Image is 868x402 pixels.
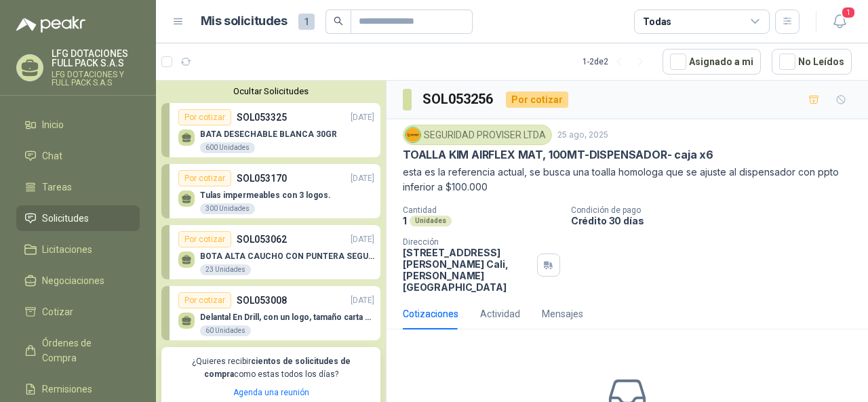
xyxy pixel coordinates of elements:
[351,172,374,185] p: [DATE]
[42,304,73,319] span: Cotizar
[351,111,374,124] p: [DATE]
[42,180,72,195] span: Tareas
[542,306,583,321] div: Mensajes
[204,357,351,379] b: cientos de solicitudes de compra
[403,165,852,195] p: esta es la referencia actual, se busca una toalla homologa que se ajuste al dispensador con ppto ...
[200,190,331,200] p: Tulas impermeables con 3 logos.
[16,330,140,371] a: Órdenes de Compra
[410,216,452,226] div: Unidades
[200,313,374,322] p: Delantal En Drill, con un logo, tamaño carta 1 tinta (Se envia enlacen, como referencia)
[403,205,560,215] p: Cantidad
[237,232,287,247] p: SOL053062
[161,286,380,340] a: Por cotizarSOL053008[DATE] Delantal En Drill, con un logo, tamaño carta 1 tinta (Se envia enlacen...
[42,148,62,163] span: Chat
[42,117,64,132] span: Inicio
[42,273,104,288] span: Negociaciones
[161,86,380,96] button: Ocultar Solicitudes
[298,14,315,30] span: 1
[237,110,287,125] p: SOL053325
[161,164,380,218] a: Por cotizarSOL053170[DATE] Tulas impermeables con 3 logos.300 Unidades
[571,215,863,226] p: Crédito 30 días
[772,49,852,75] button: No Leídos
[200,142,255,153] div: 600 Unidades
[200,203,255,214] div: 300 Unidades
[237,293,287,308] p: SOL053008
[557,129,608,142] p: 25 ago, 2025
[52,49,140,68] p: LFG DOTACIONES FULL PACK S.A.S
[42,211,89,226] span: Solicitudes
[480,306,520,321] div: Actividad
[643,14,671,29] div: Todas
[52,71,140,87] p: LFG DOTACIONES Y FULL PACK S.A.S
[42,242,92,257] span: Licitaciones
[403,237,532,247] p: Dirección
[16,299,140,325] a: Cotizar
[571,205,863,215] p: Condición de pago
[16,205,140,231] a: Solicitudes
[178,109,231,125] div: Por cotizar
[237,171,287,186] p: SOL053170
[583,51,652,73] div: 1 - 2 de 2
[178,170,231,186] div: Por cotizar
[334,16,343,26] span: search
[178,231,231,247] div: Por cotizar
[16,376,140,402] a: Remisiones
[42,382,92,397] span: Remisiones
[351,233,374,246] p: [DATE]
[161,225,380,279] a: Por cotizarSOL053062[DATE] BOTA ALTA CAUCHO CON PUNTERA SEGURIDAD23 Unidades
[161,103,380,157] a: Por cotizarSOL053325[DATE] BATA DESECHABLE BLANCA 30GR600 Unidades
[663,49,761,75] button: Asignado a mi
[403,306,458,321] div: Cotizaciones
[200,325,251,336] div: 60 Unidades
[16,174,140,200] a: Tareas
[403,247,532,293] p: [STREET_ADDRESS][PERSON_NAME] Cali , [PERSON_NAME][GEOGRAPHIC_DATA]
[178,292,231,308] div: Por cotizar
[827,9,852,34] button: 1
[406,127,420,142] img: Company Logo
[233,388,309,397] a: Agenda una reunión
[403,125,552,145] div: SEGURIDAD PROVISER LTDA
[403,215,407,226] p: 1
[16,237,140,262] a: Licitaciones
[16,16,85,33] img: Logo peakr
[506,92,568,108] div: Por cotizar
[16,143,140,169] a: Chat
[200,252,374,261] p: BOTA ALTA CAUCHO CON PUNTERA SEGURIDAD
[42,336,127,365] span: Órdenes de Compra
[170,355,372,381] p: ¿Quieres recibir como estas todos los días?
[16,112,140,138] a: Inicio
[16,268,140,294] a: Negociaciones
[351,294,374,307] p: [DATE]
[422,89,495,110] h3: SOL053256
[201,12,288,31] h1: Mis solicitudes
[841,6,856,19] span: 1
[200,129,337,139] p: BATA DESECHABLE BLANCA 30GR
[403,148,713,162] p: TOALLA KIM AIRFLEX MAT, 100MT-DISPENSADOR- caja x6
[200,264,251,275] div: 23 Unidades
